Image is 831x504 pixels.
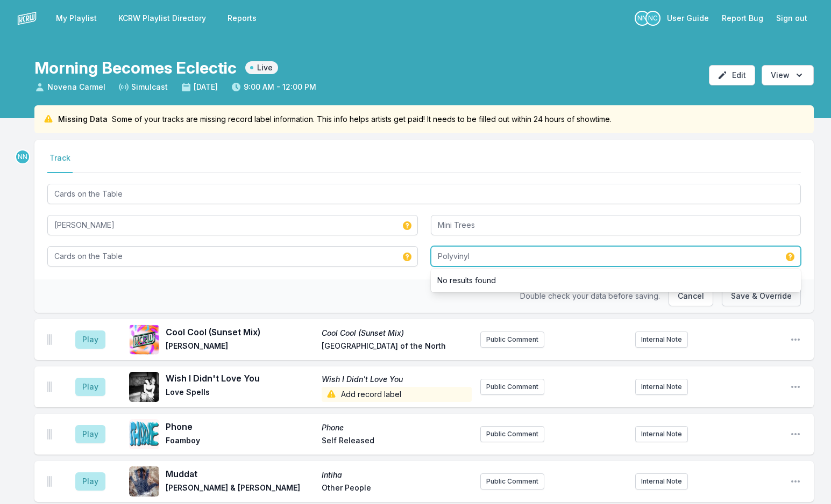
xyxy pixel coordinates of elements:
[480,379,544,395] button: Public Comment
[49,9,103,28] a: My Playlist
[34,58,237,77] h1: Morning Becomes Eclectic
[480,426,544,442] button: Public Comment
[322,483,471,495] span: Other People
[118,82,168,92] span: Simulcast
[166,387,315,402] span: Love Spells
[635,11,650,26] p: Nassir Nassirzadeh
[221,9,263,28] a: Reports
[166,341,315,354] span: [PERSON_NAME]
[431,246,801,267] input: Record Label
[431,215,801,235] input: Featured Artist(s), comma separated
[431,271,801,290] li: No results found
[47,153,73,173] button: Track
[129,372,159,402] img: Wish I Didn't Love You
[47,334,52,345] img: Drag Handle
[47,246,418,267] input: Album Title
[790,476,801,487] button: Open playlist item options
[645,11,660,26] p: Novena Carmel
[47,381,52,392] img: Drag Handle
[715,9,770,28] a: Report Bug
[520,291,660,300] span: Double check your data before saving.
[112,114,612,125] span: Some of your tracks are missing record label information. This info helps artists get paid! It ne...
[34,82,105,92] span: Novena Carmel
[660,9,715,28] a: User Guide
[480,332,544,348] button: Public Comment
[166,372,315,385] span: Wish I Didn't Love You
[635,332,688,348] button: Internal Note
[166,420,315,433] span: Phone
[322,374,471,385] span: Wish I Didn't Love You
[15,149,30,164] p: Nassir Nassirzadeh
[166,435,315,448] span: Foamboy
[17,9,37,28] img: logo-white-87cec1fa9cbef997252546196dc51331.png
[770,9,814,28] button: Sign out
[322,435,471,448] span: Self Released
[669,286,713,306] button: Cancel
[75,472,105,491] button: Play
[245,61,278,74] span: Live
[635,426,688,442] button: Internal Note
[129,325,159,355] img: Cool Cool (Sunset Mix)
[75,378,105,396] button: Play
[166,483,315,495] span: [PERSON_NAME] & [PERSON_NAME]
[322,387,471,402] span: Add record label
[47,429,52,440] img: Drag Handle
[635,379,688,395] button: Internal Note
[480,473,544,489] button: Public Comment
[166,326,315,339] span: Cool Cool (Sunset Mix)
[75,330,105,349] button: Play
[231,82,316,92] span: 9:00 AM - 12:00 PM
[47,476,52,487] img: Drag Handle
[790,429,801,440] button: Open playlist item options
[129,419,159,449] img: Phone
[722,286,801,306] button: Save & Override
[129,466,159,496] img: Intiha
[322,328,471,339] span: Cool Cool (Sunset Mix)
[322,470,471,480] span: Intiha
[322,341,471,354] span: [GEOGRAPHIC_DATA] of the North
[762,65,814,85] button: Open options
[166,467,315,480] span: Muddat
[635,473,688,489] button: Internal Note
[75,425,105,443] button: Play
[790,334,801,345] button: Open playlist item options
[47,184,801,204] input: Track Title
[47,215,418,235] input: Artist
[58,114,108,125] span: Missing Data
[181,82,218,92] span: [DATE]
[709,65,755,85] button: Edit
[322,422,471,433] span: Phone
[790,381,801,392] button: Open playlist item options
[112,9,212,28] a: KCRW Playlist Directory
